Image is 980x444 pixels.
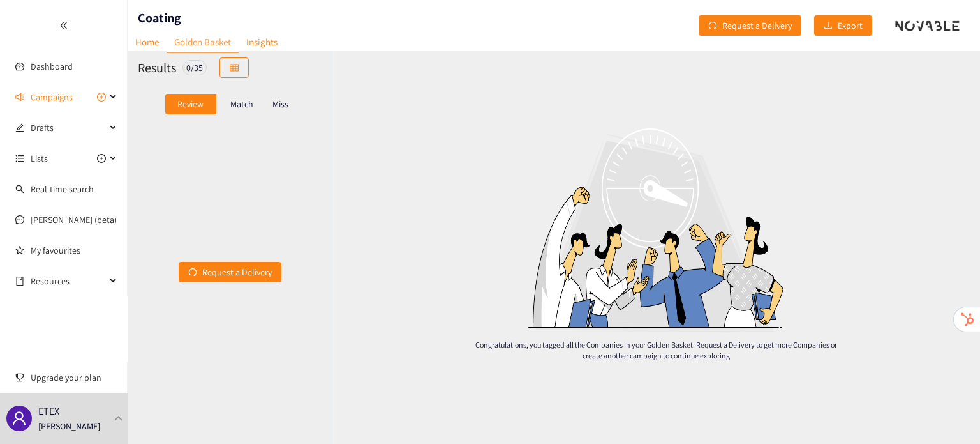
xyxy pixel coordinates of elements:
span: edit [15,123,24,132]
span: Campaigns [31,84,73,110]
h2: Results [138,59,176,77]
button: redoRequest a Delivery [699,15,801,36]
span: Lists [31,146,48,171]
iframe: Chat Widget [916,383,980,444]
span: Upgrade your plan [31,365,117,390]
p: Congratulations, you tagged all the Companies in your Golden Basket. Request a Delivery to get mo... [469,339,843,361]
span: table [230,63,239,73]
a: Dashboard [31,61,73,72]
span: Request a Delivery [202,265,272,279]
span: trophy [15,373,24,382]
a: Insights [239,32,285,52]
p: Review [177,99,204,109]
a: Golden Basket [167,32,239,53]
span: sound [15,93,24,102]
a: [PERSON_NAME] (beta) [31,214,117,226]
button: table [219,57,249,78]
span: plus-circle [97,93,106,102]
span: download [824,21,833,31]
button: downloadExport [814,15,872,36]
a: Real-time search [31,183,94,195]
button: redoRequest a Delivery [179,262,281,282]
span: Request a Delivery [722,19,792,33]
span: redo [188,268,197,278]
p: Miss [272,99,288,109]
a: My favourites [31,238,117,263]
span: plus-circle [97,154,106,163]
p: [PERSON_NAME] [38,419,100,433]
span: Drafts [31,115,106,141]
span: double-left [59,21,68,30]
span: Export [838,19,863,33]
a: Home [128,32,167,52]
span: unordered-list [15,154,24,163]
p: Match [230,99,253,109]
p: ETEX [38,403,59,419]
span: user [11,411,27,426]
span: redo [708,21,717,31]
span: book [15,277,24,286]
span: Resources [31,268,106,294]
div: 0 / 35 [182,60,207,75]
h1: Coating [138,9,181,27]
